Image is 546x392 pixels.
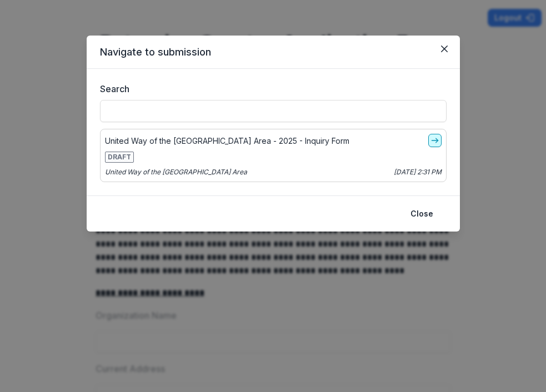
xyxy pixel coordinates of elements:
[105,135,349,147] p: United Way of the [GEOGRAPHIC_DATA] Area - 2025 - Inquiry Form
[87,36,460,69] header: Navigate to submission
[435,40,453,58] button: Close
[428,134,442,147] a: go-to
[394,167,442,177] p: [DATE] 2:31 PM
[404,205,440,223] button: Close
[105,152,134,163] span: DRAFT
[100,82,440,96] label: Search
[105,167,247,177] p: United Way of the [GEOGRAPHIC_DATA] Area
